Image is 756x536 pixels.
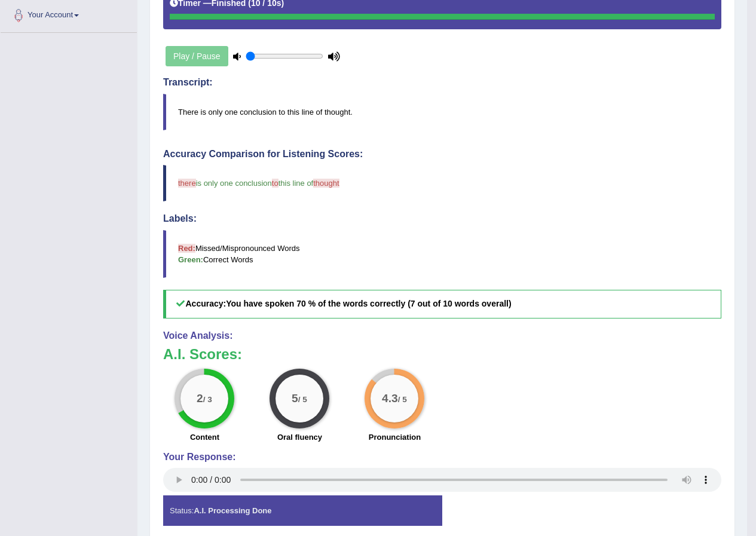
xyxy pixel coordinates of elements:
[277,431,322,443] label: Oral fluency
[163,495,442,526] div: Status:
[163,290,721,318] h5: Accuracy:
[178,179,196,188] span: there
[163,213,721,224] h4: Labels:
[178,255,203,264] b: Green:
[197,391,204,405] big: 2
[163,230,721,278] blockquote: Missed/Mispronounced Words Correct Words
[298,395,307,404] small: / 5
[278,179,314,188] span: this line of
[382,391,399,405] big: 4.3
[369,431,421,443] label: Pronunciation
[163,346,242,362] b: A.I. Scores:
[163,149,721,160] h4: Accuracy Comparison for Listening Scores:
[178,244,195,253] b: Red:
[292,391,299,405] big: 5
[313,179,339,188] span: thought
[398,395,407,404] small: / 5
[203,395,212,404] small: / 3
[163,330,721,341] h4: Voice Analysis:
[163,452,721,463] h4: Your Response:
[163,94,721,130] blockquote: There is only one conclusion to this line of thought.
[226,299,511,308] b: You have spoken 70 % of the words correctly (7 out of 10 words overall)
[194,506,271,515] strong: A.I. Processing Done
[196,179,272,188] span: is only one conclusion
[163,77,721,88] h4: Transcript:
[272,179,278,188] span: to
[190,431,219,443] label: Content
